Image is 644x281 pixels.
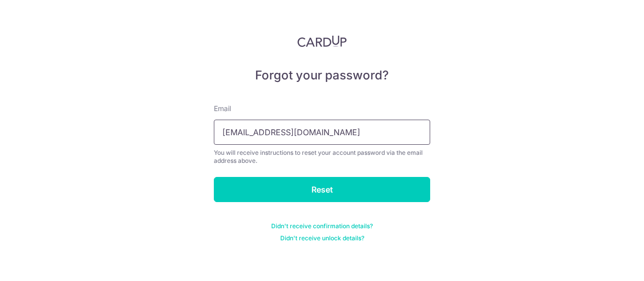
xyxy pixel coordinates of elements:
div: You will receive instructions to reset your account password via the email address above. [214,149,430,165]
input: Enter your Email [214,120,430,145]
h5: Forgot your password? [214,67,430,83]
img: CardUp Logo [297,35,347,47]
label: Email [214,104,231,114]
input: Reset [214,177,430,202]
a: Didn't receive confirmation details? [271,222,373,230]
a: Didn't receive unlock details? [280,234,364,242]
